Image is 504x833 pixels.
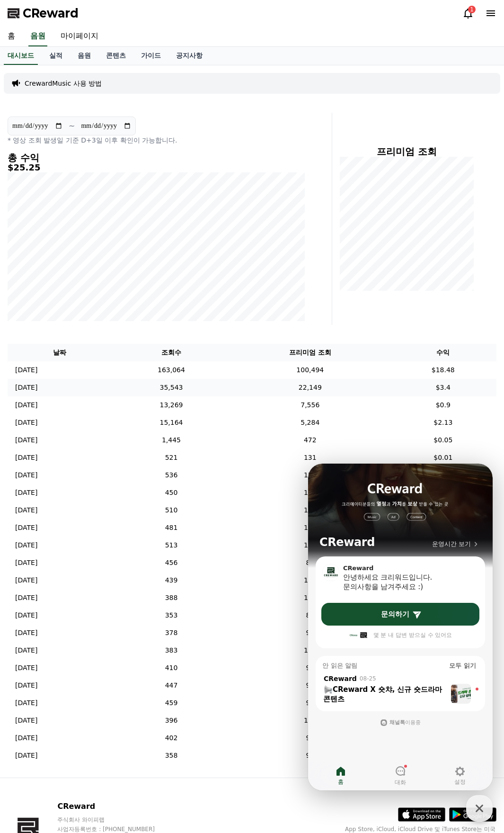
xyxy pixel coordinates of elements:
a: 음원 [70,47,98,65]
p: [DATE] [15,383,37,393]
p: [DATE] [15,751,37,761]
p: CReward [57,801,173,812]
p: CrewardMusic 사용 방법 [25,79,102,88]
h4: 총 수익 [8,152,305,163]
td: 410 [112,659,230,677]
p: ~ [69,120,75,132]
td: 107 [230,572,389,589]
a: 콘텐츠 [98,47,133,65]
td: $2.13 [390,414,496,431]
td: 521 [112,449,230,466]
td: 358 [112,747,230,764]
td: 97 [230,694,389,712]
td: 122 [230,502,389,519]
p: [DATE] [15,768,37,778]
a: CReward [8,6,79,21]
p: 주식회사 와이피랩 [57,816,173,824]
td: 450 [112,484,230,502]
p: [DATE] [15,488,37,498]
h5: $25.25 [8,163,305,172]
td: $3.4 [390,379,496,396]
td: 402 [112,729,230,747]
td: 144 [230,537,389,554]
td: 447 [112,677,230,694]
a: 음원 [28,27,47,46]
td: 1,445 [112,431,230,449]
td: 459 [112,694,230,712]
td: 388 [112,589,230,607]
td: $0.9 [390,396,496,414]
p: [DATE] [15,400,37,410]
td: 456 [112,554,230,572]
h4: 프리미엄 조회 [340,146,474,157]
p: [DATE] [15,645,37,655]
td: 96 [230,624,389,642]
span: CReward [23,6,79,21]
td: 151 [230,466,389,484]
p: [DATE] [15,523,37,533]
a: 실적 [42,47,70,65]
th: 수익 [390,344,496,361]
td: 134 [230,519,389,537]
td: 513 [112,537,230,554]
td: 396 [112,712,230,729]
td: 481 [112,519,230,537]
th: 날짜 [8,344,112,361]
td: 127 [230,484,389,502]
a: 대시보드 [4,47,38,65]
td: 82 [230,607,389,624]
div: 1 [468,6,476,13]
td: 100,494 [230,361,389,379]
th: 프리미엄 조회 [230,344,389,361]
td: 439 [112,572,230,589]
p: [DATE] [15,663,37,673]
td: 22,149 [230,379,389,396]
td: 367 [112,764,230,782]
p: [DATE] [15,733,37,743]
p: [DATE] [15,698,37,708]
p: [DATE] [15,575,37,585]
td: 131 [230,449,389,466]
p: [DATE] [15,558,37,568]
td: 510 [112,502,230,519]
p: [DATE] [15,470,37,480]
td: 101 [230,642,389,659]
td: 118 [230,589,389,607]
td: 98 [230,677,389,694]
td: 93 [230,764,389,782]
td: 92 [230,747,389,764]
a: 마이페이지 [53,27,106,46]
td: 96 [230,729,389,747]
td: $0.05 [390,431,496,449]
td: 536 [112,466,230,484]
p: [DATE] [15,628,37,638]
a: 공지사항 [168,47,210,65]
td: 353 [112,607,230,624]
p: [DATE] [15,418,37,428]
p: [DATE] [15,540,37,550]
